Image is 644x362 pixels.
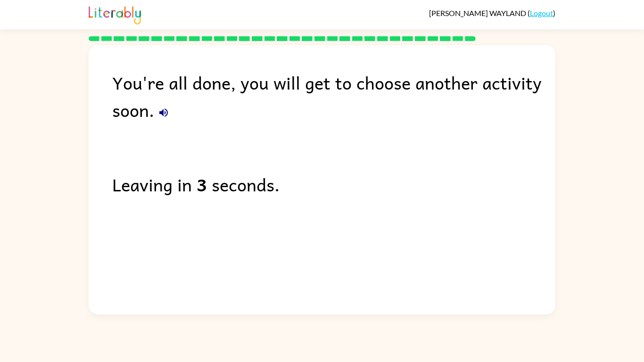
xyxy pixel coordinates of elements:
b: 3 [197,171,207,198]
a: Logout [530,8,553,17]
div: You're all done, you will get to choose another activity soon. [112,69,555,123]
div: Leaving in seconds. [112,171,555,198]
span: [PERSON_NAME] WAYLAND [429,8,528,17]
div: ( ) [429,8,555,17]
img: Literably [89,4,141,25]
